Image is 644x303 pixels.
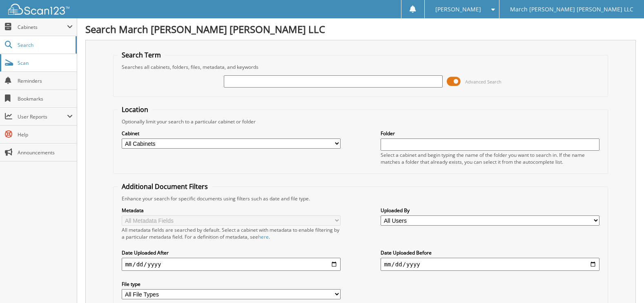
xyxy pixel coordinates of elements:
div: Select a cabinet and begin typing the name of the folder you want to search in. If the name match... [381,151,599,165]
div: Optionally limit your search to a particular cabinet or folder [118,118,603,125]
div: All metadata fields are searched by default. Select a cabinet with metadata to enable filtering b... [122,226,340,240]
h1: Search March [PERSON_NAME] [PERSON_NAME] LLC [85,22,636,36]
div: Searches all cabinets, folders, files, metadata, and keywords [118,64,603,70]
span: Cabinets [18,24,67,31]
label: Uploaded By [381,207,599,214]
input: start [122,258,340,271]
label: Folder [381,130,599,137]
span: Announcements [18,149,73,156]
legend: Location [118,105,152,114]
span: Reminders [18,77,73,84]
legend: Search Term [118,50,165,59]
label: Date Uploaded After [122,249,340,256]
span: Advanced Search [465,79,501,85]
span: User Reports [18,113,67,120]
span: March [PERSON_NAME] [PERSON_NAME] LLC [510,7,633,12]
a: here [258,233,269,240]
input: end [381,258,599,271]
span: Bookmarks [18,95,73,102]
iframe: Chat Widget [603,264,644,303]
span: Search [18,42,71,48]
span: Scan [18,59,73,66]
span: Help [18,131,73,138]
label: Metadata [122,207,340,214]
span: [PERSON_NAME] [435,7,481,12]
img: scan123-logo-white.svg [8,4,69,15]
label: File type [122,281,340,288]
div: Enhance your search for specific documents using filters such as date and file type. [118,195,603,202]
label: Cabinet [122,130,340,137]
legend: Additional Document Filters [118,182,212,191]
label: Date Uploaded Before [381,249,599,256]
